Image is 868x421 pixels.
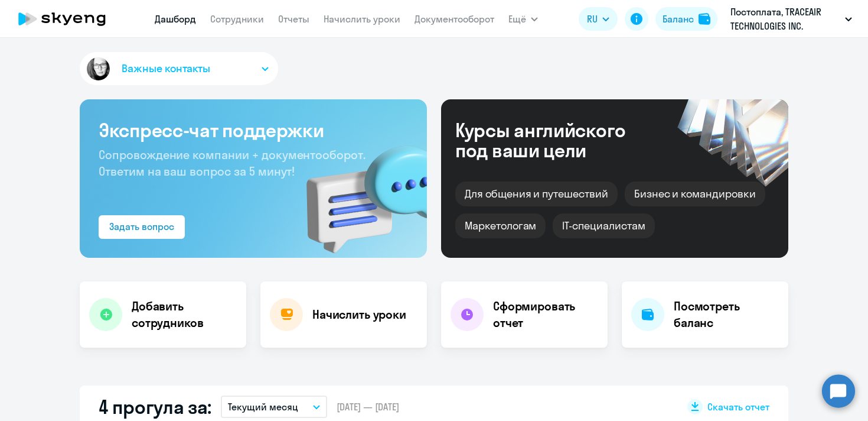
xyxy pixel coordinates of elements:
[663,12,694,26] div: Баланс
[699,13,710,25] img: balance
[455,182,618,206] div: Для общения и путешествий
[587,12,598,26] span: RU
[324,13,400,25] a: Начислить уроки
[655,7,717,31] button: Балансbalance
[579,7,618,31] button: RU
[132,298,237,331] h4: Добавить сотрудников
[508,12,526,26] span: Ещё
[210,13,264,25] a: Сотрудники
[337,400,399,413] span: [DATE] — [DATE]
[455,213,546,238] div: Маркетологам
[99,215,185,239] button: Задать вопрос
[674,298,779,331] h4: Посмотреть баланс
[122,61,210,76] span: Важные контакты
[155,13,196,25] a: Дашборд
[228,400,298,414] p: Текущий месяц
[221,396,327,418] button: Текущий месяц
[289,125,427,258] img: bg-img
[455,120,657,160] div: Курсы английского под ваши цели
[625,182,765,206] div: Бизнес и командировки
[99,147,366,179] span: Сопровождение компании + документооборот. Ответим на ваш вопрос за 5 минут!
[278,13,309,25] a: Отчеты
[508,7,538,31] button: Ещё
[493,298,598,331] h4: Сформировать отчет
[84,55,112,83] img: avatar
[730,5,840,33] p: Постоплата, TRACEAIR TECHNOLOGIES INC.
[415,13,494,25] a: Документооборот
[725,5,858,33] button: Постоплата, TRACEAIR TECHNOLOGIES INC.
[99,118,408,142] h3: Экспресс-чат поддержки
[553,213,654,238] div: IT-специалистам
[312,306,406,323] h4: Начислить уроки
[109,219,174,234] div: Задать вопрос
[707,400,769,413] span: Скачать отчет
[99,395,211,419] h2: 4 прогула за:
[80,52,278,85] button: Важные контакты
